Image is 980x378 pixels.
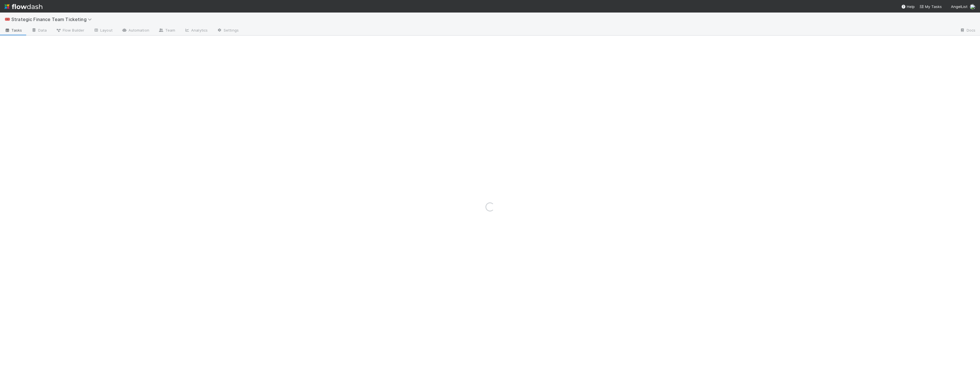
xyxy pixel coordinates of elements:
a: Flow Builder [51,26,89,35]
div: Help [901,4,915,9]
span: My Tasks [919,4,942,9]
a: Analytics [180,26,212,35]
img: avatar_aa4fbed5-f21b-48f3-8bdd-57047a9d59de.png [970,4,975,10]
a: Team [154,26,180,35]
a: Layout [89,26,117,35]
span: Flow Builder [56,27,84,33]
span: 🎟️ [5,17,10,22]
a: My Tasks [919,4,942,9]
span: AngelList [951,4,967,9]
a: Settings [212,26,243,35]
img: logo-inverted-e16ddd16eac7371096b0.svg [5,2,42,11]
a: Data [27,26,51,35]
a: Automation [117,26,154,35]
span: Strategic Finance Team Ticketing [11,17,95,22]
span: Tasks [5,27,22,33]
a: Docs [955,26,980,35]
